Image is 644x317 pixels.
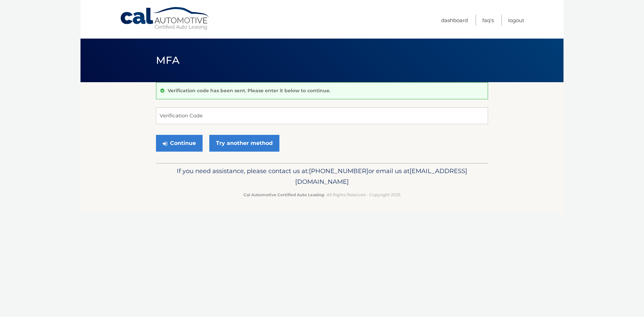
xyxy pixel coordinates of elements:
span: MFA [156,54,179,66]
p: If you need assistance, please contact us at: or email us at [160,166,484,187]
strong: Cal Automotive Certified Auto Leasing [244,192,324,197]
a: FAQ's [482,15,494,26]
span: [EMAIL_ADDRESS][DOMAIN_NAME] [295,167,467,186]
p: - All Rights Reserved - Copyright 2025 [160,191,484,198]
a: Try another method [209,135,279,152]
a: Cal Automotive [120,7,210,31]
span: [PHONE_NUMBER] [309,167,368,175]
a: Logout [508,15,524,26]
input: Verification Code [156,107,488,124]
a: Dashboard [441,15,468,26]
p: Verification code has been sent. Please enter it below to continue. [168,88,330,94]
button: Continue [156,135,203,152]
